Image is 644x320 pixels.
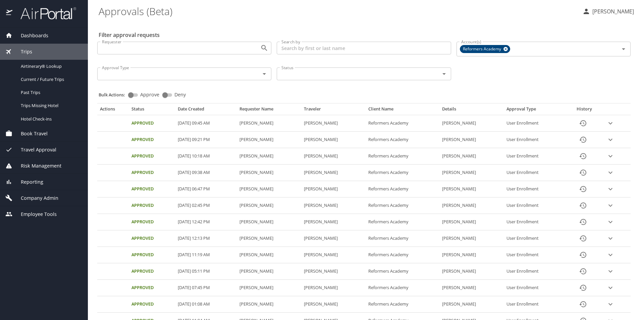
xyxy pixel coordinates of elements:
button: History [575,263,591,279]
span: Company Admin [12,194,58,202]
td: [PERSON_NAME] [439,197,504,214]
button: History [575,148,591,164]
td: [DATE] 09:21 PM [175,132,237,148]
td: [PERSON_NAME] [237,165,301,181]
td: User Enrollment [504,214,566,230]
td: Reformers Academy [366,230,439,247]
td: User Enrollment [504,165,566,181]
button: History [575,214,591,230]
td: [PERSON_NAME] [301,230,366,247]
td: [PERSON_NAME] [439,132,504,148]
td: Approved [129,280,175,296]
span: Approve [140,92,159,97]
img: airportal-logo.png [13,7,76,20]
button: History [575,230,591,246]
td: [PERSON_NAME] [237,115,301,132]
button: History [575,132,591,148]
td: [DATE] 02:45 PM [175,197,237,214]
th: Details [439,106,504,115]
span: Book Travel [12,130,48,137]
td: [PERSON_NAME] [237,280,301,296]
button: Open [439,69,449,79]
td: Reformers Academy [366,197,439,214]
button: History [575,247,591,263]
td: [DATE] 06:47 PM [175,181,237,197]
div: Reformers Academy [460,45,510,53]
button: expand row [605,299,615,309]
button: expand row [605,266,615,276]
button: expand row [605,184,615,194]
button: expand row [605,217,615,227]
button: expand row [605,168,615,178]
td: [DATE] 05:11 PM [175,263,237,280]
td: [PERSON_NAME] [439,263,504,280]
td: Approved [129,181,175,197]
span: Airtinerary® Lookup [21,63,80,70]
button: Open [260,43,269,53]
button: History [575,280,591,296]
button: [PERSON_NAME] [580,5,637,17]
td: Reformers Academy [366,148,439,165]
td: [PERSON_NAME] [237,263,301,280]
td: [PERSON_NAME] [301,280,366,296]
td: [PERSON_NAME] [439,181,504,197]
td: [DATE] 01:08 AM [175,296,237,313]
td: User Enrollment [504,280,566,296]
td: Reformers Academy [366,165,439,181]
span: Reformers Academy [460,46,505,53]
td: Approved [129,214,175,230]
button: History [575,181,591,197]
td: [PERSON_NAME] [237,197,301,214]
td: Reformers Academy [366,247,439,263]
button: History [575,197,591,214]
td: Reformers Academy [366,214,439,230]
p: [PERSON_NAME] [590,7,634,15]
td: [PERSON_NAME] [301,132,366,148]
td: User Enrollment [504,296,566,313]
span: Reporting [12,178,43,186]
button: expand row [605,233,615,243]
button: Open [260,69,269,79]
td: [DATE] 09:45 AM [175,115,237,132]
button: expand row [605,135,615,145]
th: Client Name [366,106,439,115]
span: Dashboards [12,32,48,39]
td: [PERSON_NAME] [439,148,504,165]
td: Approved [129,165,175,181]
span: Current / Future Trips [21,76,80,83]
span: Trips Missing Hotel [21,102,80,109]
td: [DATE] 12:42 PM [175,214,237,230]
td: [PERSON_NAME] [301,148,366,165]
td: [PERSON_NAME] [301,181,366,197]
td: [DATE] 12:13 PM [175,230,237,247]
td: [PERSON_NAME] [439,280,504,296]
td: [PERSON_NAME] [439,230,504,247]
td: Reformers Academy [366,132,439,148]
td: Approved [129,115,175,132]
td: Approved [129,148,175,165]
td: Reformers Academy [366,181,439,197]
td: Reformers Academy [366,263,439,280]
th: History [566,106,603,115]
td: Approved [129,132,175,148]
button: expand row [605,151,615,161]
span: Hotel Check-ins [21,116,80,122]
td: [PERSON_NAME] [439,296,504,313]
td: [PERSON_NAME] [237,181,301,197]
td: User Enrollment [504,148,566,165]
td: [PERSON_NAME] [439,115,504,132]
p: Bulk Actions: [99,92,130,98]
td: Reformers Academy [366,280,439,296]
td: [PERSON_NAME] [237,214,301,230]
td: [PERSON_NAME] [237,148,301,165]
button: History [575,296,591,312]
td: [PERSON_NAME] [301,296,366,313]
th: Status [129,106,175,115]
button: expand row [605,118,615,128]
td: Approved [129,263,175,280]
td: User Enrollment [504,132,566,148]
img: icon-airportal.png [6,7,13,20]
span: Travel Approval [12,146,56,153]
button: expand row [605,200,615,211]
td: [PERSON_NAME] [439,165,504,181]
